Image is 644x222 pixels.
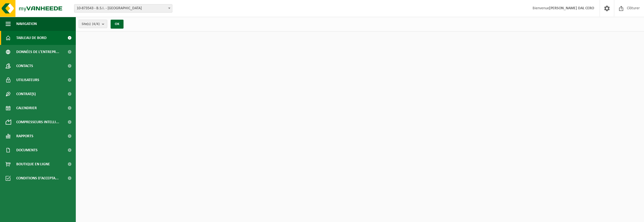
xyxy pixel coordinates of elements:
[16,17,37,31] span: Navigation
[16,73,39,87] span: Utilisateurs
[16,157,50,171] span: Boutique en ligne
[79,20,107,28] button: Site(s)(4/4)
[16,143,38,157] span: Documents
[16,171,59,185] span: Conditions d'accepta...
[74,4,172,12] span: 10-873543 - B.S.I. - SENEFFE
[16,101,37,115] span: Calendrier
[16,115,59,129] span: Compresseurs intelli...
[82,20,100,28] span: Site(s)
[111,20,124,29] button: OK
[16,31,47,45] span: Tableau de bord
[16,87,36,101] span: Contrat(s)
[92,22,100,26] count: (4/4)
[16,129,33,143] span: Rapports
[74,4,172,13] span: 10-873543 - B.S.I. - SENEFFE
[16,59,33,73] span: Contacts
[16,45,59,59] span: Données de l'entrepr...
[549,6,594,10] strong: [PERSON_NAME] DAL CERO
